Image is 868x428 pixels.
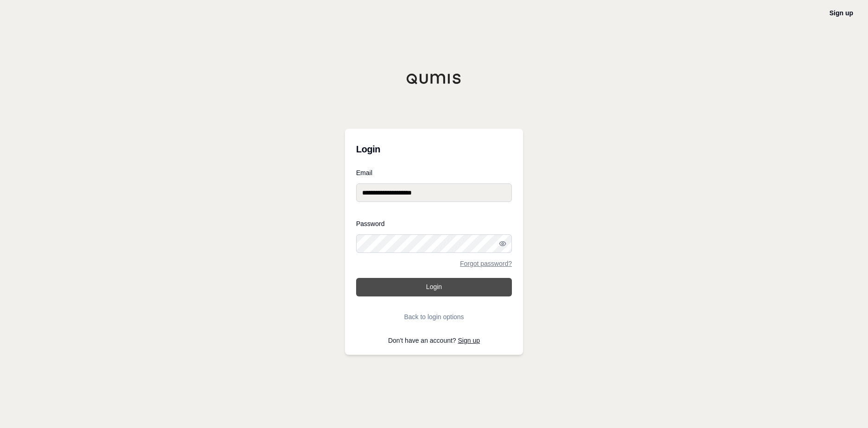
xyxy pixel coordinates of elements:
[458,337,480,344] a: Sign up
[356,278,512,296] button: Login
[356,140,512,158] h3: Login
[356,308,512,326] button: Back to login options
[406,73,462,84] img: Qumis
[460,260,512,267] a: Forgot password?
[356,337,512,344] p: Don't have an account?
[356,220,512,227] label: Password
[356,170,512,176] label: Email
[830,9,853,17] a: Sign up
